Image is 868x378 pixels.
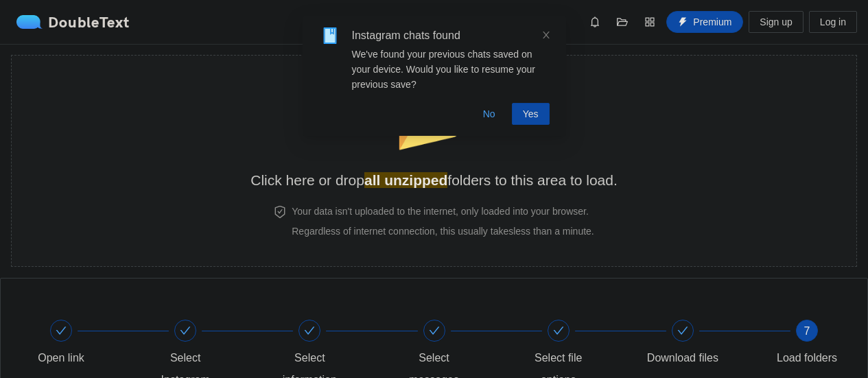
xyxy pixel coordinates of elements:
[429,325,440,336] span: check
[541,30,551,40] span: close
[512,103,550,125] button: Yes
[38,347,84,369] div: Open link
[749,11,803,33] button: Sign up
[304,325,315,336] span: check
[777,347,837,369] div: Load folders
[16,15,130,29] div: DoubleText
[809,11,857,33] button: Log in
[250,169,618,191] h2: Click here or drop folders to this area to load.
[760,14,792,29] span: Sign up
[639,11,661,33] button: appstore
[678,17,688,28] span: thunderbolt
[693,14,731,29] span: Premium
[472,103,506,125] button: No
[16,15,48,29] img: logo
[584,11,606,33] button: bell
[56,325,67,336] span: check
[322,27,338,44] span: book
[364,172,447,188] strong: all unzipped
[292,204,594,219] h4: Your data isn't uploaded to the internet, only loaded into your browser.
[611,11,633,33] button: folder-open
[804,325,810,337] span: 7
[523,106,539,121] span: Yes
[274,206,286,218] span: safety-certificate
[553,325,564,336] span: check
[647,347,718,369] div: Download files
[21,320,145,369] div: Open link
[612,16,633,27] span: folder-open
[666,11,743,33] button: thunderboltPremium
[585,16,605,27] span: bell
[820,14,846,29] span: Log in
[16,15,130,29] a: logoDoubleText
[352,27,550,44] div: Instagram chats found
[767,320,847,369] div: 7Load folders
[352,47,550,92] div: We've found your previous chats saved on your device. Would you like to resume your previous save?
[292,226,594,237] span: Regardless of internet connection, this usually takes less than a minute .
[640,16,660,27] span: appstore
[180,325,191,336] span: check
[643,320,767,369] div: Download files
[677,325,688,336] span: check
[483,106,495,121] span: No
